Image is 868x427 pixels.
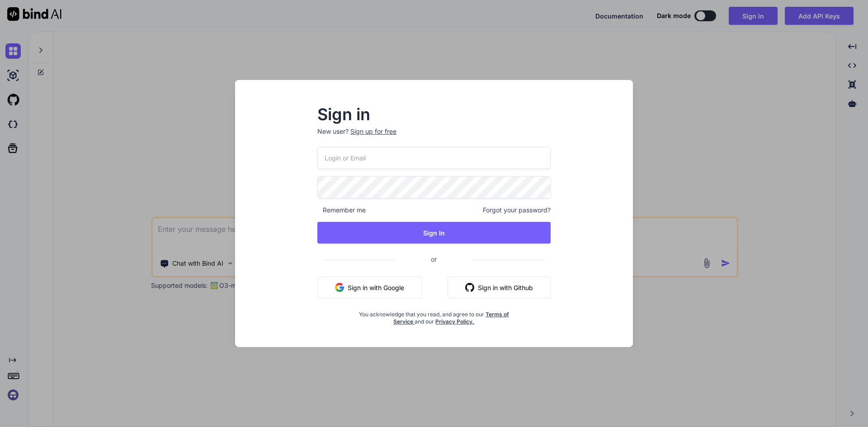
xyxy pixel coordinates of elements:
[448,277,551,298] button: Sign in with Github
[350,127,396,136] div: Sign up for free
[393,311,509,325] a: Terms of Service
[435,318,474,325] a: Privacy Policy.
[317,127,551,147] p: New user?
[395,248,473,270] span: or
[317,107,551,122] h2: Sign in
[335,283,344,292] img: google
[317,277,422,298] button: Sign in with Google
[356,305,512,325] div: You acknowledge that you read, and agree to our and our
[317,147,551,169] input: Login or Email
[317,222,551,244] button: Sign In
[465,283,474,292] img: github
[483,206,551,215] span: Forgot your password?
[317,206,366,215] span: Remember me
